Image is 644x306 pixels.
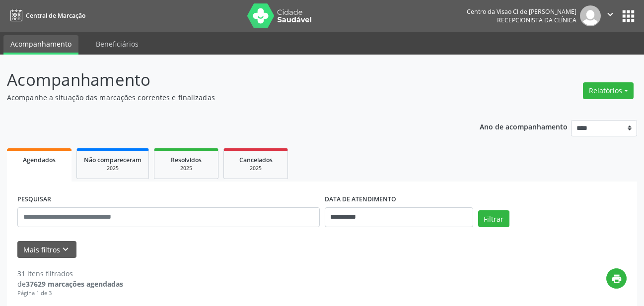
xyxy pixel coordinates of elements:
[26,11,85,20] span: Central de Marcação
[17,241,76,258] button: Mais filtroskeyboard_arrow_down
[84,156,142,164] span: Não compareceram
[620,7,637,25] button: apps
[605,9,616,20] i: 
[239,156,273,164] span: Cancelados
[325,192,396,207] label: DATA DE ATENDIMENTO
[606,268,627,289] button: print
[3,35,78,55] a: Acompanhamento
[580,5,601,26] img: img
[84,165,142,172] div: 2025
[7,92,448,103] p: Acompanhe a situação das marcações correntes e finalizadas
[601,5,620,26] button: 
[611,273,622,284] i: print
[7,7,85,24] a: Central de Marcação
[171,156,202,164] span: Resolvidos
[7,67,448,92] p: Acompanhamento
[161,165,211,172] div: 2025
[60,244,71,255] i: keyboard_arrow_down
[583,82,634,99] button: Relatórios
[26,279,123,289] strong: 37629 marcações agendadas
[23,156,56,164] span: Agendados
[17,192,51,207] label: PESQUISAR
[497,16,576,24] span: Recepcionista da clínica
[17,279,123,289] div: de
[478,210,509,227] button: Filtrar
[89,35,145,53] a: Beneficiários
[17,268,123,279] div: 31 itens filtrados
[480,120,568,132] p: Ano de acompanhamento
[17,289,123,298] div: Página 1 de 3
[231,165,281,172] div: 2025
[467,7,576,16] div: Centro da Visao Cl de [PERSON_NAME]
